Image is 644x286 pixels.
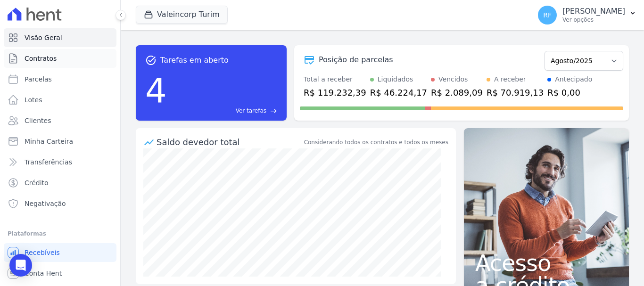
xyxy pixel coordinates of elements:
[4,132,116,151] a: Minha Carteira
[438,74,468,84] div: Vencidos
[562,16,625,24] p: Ver opções
[136,6,228,24] button: Valeincorp Turim
[475,252,618,274] span: Acesso
[4,243,116,262] a: Recebíveis
[4,49,116,68] a: Contratos
[25,199,66,208] span: Negativação
[4,70,116,89] a: Parcelas
[25,137,73,146] span: Minha Carteira
[25,74,52,84] span: Parcelas
[145,66,167,115] div: 4
[8,228,113,239] div: Plataformas
[25,248,60,257] span: Recebíveis
[25,33,62,42] span: Visão Geral
[319,54,393,65] div: Posição de parcelas
[4,194,116,213] a: Negativação
[4,153,116,172] a: Transferências
[304,138,448,147] div: Considerando todos os contratos e todos os meses
[487,86,544,99] div: R$ 70.919,13
[431,86,483,99] div: R$ 2.089,09
[157,136,302,148] div: Saldo devedor total
[145,55,157,66] span: task_alt
[4,28,116,47] a: Visão Geral
[4,111,116,130] a: Clientes
[25,95,42,105] span: Lotes
[4,90,116,109] a: Lotes
[160,55,229,66] span: Tarefas em aberto
[378,74,413,84] div: Liquidados
[25,157,72,167] span: Transferências
[547,86,592,99] div: R$ 0,00
[562,7,625,16] p: [PERSON_NAME]
[555,74,592,84] div: Antecipado
[530,2,644,28] button: RF [PERSON_NAME] Ver opções
[270,107,277,114] span: east
[9,254,32,277] div: Open Intercom Messenger
[304,74,366,84] div: Total a receber
[25,269,62,278] span: Conta Hent
[4,264,116,283] a: Conta Hent
[4,173,116,192] a: Crédito
[370,86,427,99] div: R$ 46.224,17
[25,54,57,63] span: Contratos
[25,178,49,188] span: Crédito
[236,106,266,115] span: Ver tarefas
[25,116,51,125] span: Clientes
[543,12,552,18] span: RF
[494,74,526,84] div: A receber
[171,106,277,115] a: Ver tarefas east
[304,86,366,99] div: R$ 119.232,39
